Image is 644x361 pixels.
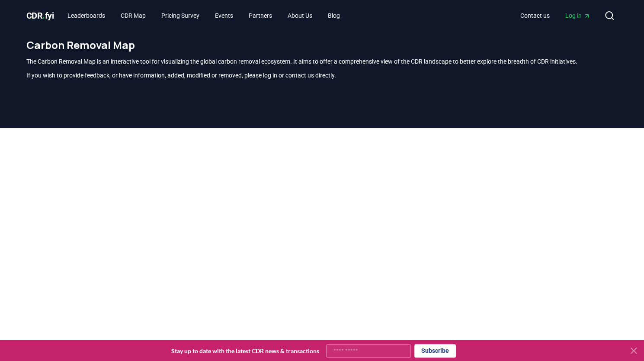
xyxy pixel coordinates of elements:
nav: Main [61,8,347,23]
a: Blog [321,8,347,23]
a: Events [208,8,240,23]
span: CDR fyi [26,10,54,21]
a: Partners [242,8,279,23]
p: If you wish to provide feedback, or have information, added, modified or removed, please log in o... [26,71,618,80]
p: The Carbon Removal Map is an interactive tool for visualizing the global carbon removal ecosystem... [26,57,618,66]
a: Pricing Survey [154,8,206,23]
span: Log in [565,11,590,20]
a: Leaderboards [61,8,112,23]
a: Contact us [513,8,557,23]
a: CDR.fyi [26,10,54,22]
h1: Carbon Removal Map [26,38,618,52]
a: About Us [281,8,319,23]
nav: Main [513,8,597,23]
span: . [42,10,45,21]
a: CDR Map [114,8,153,23]
a: Log in [558,8,597,23]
